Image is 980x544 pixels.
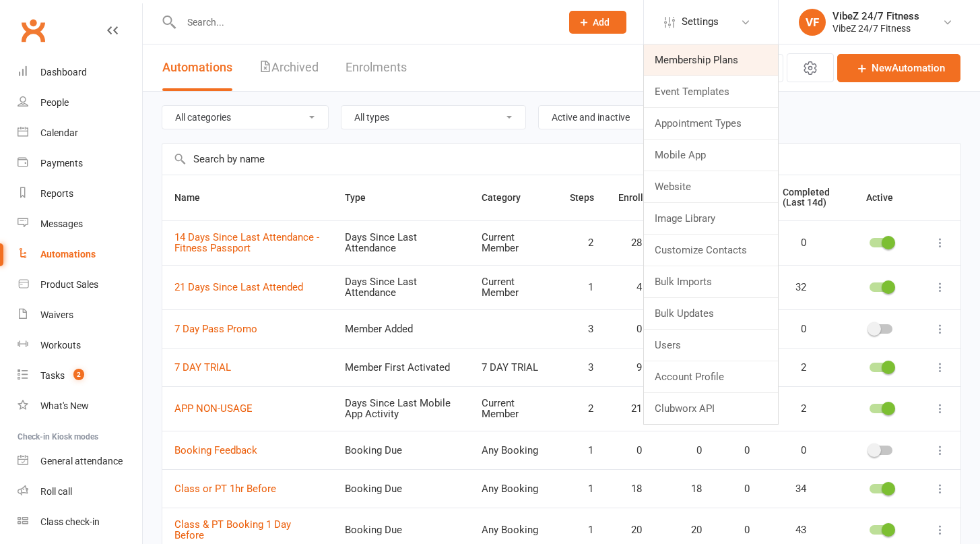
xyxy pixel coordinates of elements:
span: Category [482,192,535,203]
a: General attendance kiosk mode [18,446,142,477]
a: Roll call [18,477,142,507]
a: Calendar [18,118,142,148]
span: 0 [783,237,806,249]
span: Settings [682,7,719,37]
a: Dashboard [18,57,142,88]
span: Name [174,192,215,203]
span: 32 [783,282,806,293]
div: Workouts [40,340,81,351]
span: 3 [570,362,593,373]
a: 7 Day Pass Promo [174,323,257,335]
a: People [18,88,142,118]
div: Dashboard [40,67,87,78]
span: 0 [783,324,806,335]
a: Workouts [18,330,142,361]
span: Completed (Last 14d) [783,187,830,208]
a: 14 Days Since Last Attendance - Fitness Passport [174,231,319,255]
button: Active [854,189,908,206]
a: Class & PT Booking 1 Day Before [174,518,291,542]
button: Automations [162,44,232,91]
a: 21 Days Since Last Attended [174,281,303,293]
div: Messages [40,218,83,229]
div: Roll call [40,486,72,497]
a: Website [644,171,778,202]
button: Category [482,189,535,206]
a: 7 DAY TRIAL [174,361,231,373]
span: 18 [618,483,642,495]
a: Mobile App [644,140,778,171]
a: Bulk Imports [644,266,778,297]
input: Search by name [162,144,960,175]
td: Booking Due [333,469,469,508]
div: 7 DAY TRIAL [482,362,546,373]
span: 1 [570,282,593,293]
div: Reports [40,188,73,199]
td: Member First Activated [333,348,469,386]
a: Tasks 2 [18,361,142,391]
div: Any Booking [482,524,546,536]
div: Any Booking [482,483,546,495]
div: Waivers [40,309,73,320]
span: 2 [783,403,806,415]
a: What's New [18,391,142,421]
div: Automations [40,249,96,260]
span: 20 [618,524,642,536]
span: 2 [73,369,84,380]
div: Payments [40,158,83,169]
a: Users [644,330,778,361]
span: 2 [783,362,806,373]
span: 9 [618,362,642,373]
a: Customize Contacts [644,235,778,266]
a: Class kiosk mode [18,507,142,537]
span: 0 [678,445,702,456]
a: Product Sales [18,270,142,300]
div: General attendance [40,456,123,466]
div: VibeZ 24/7 Fitness [832,10,919,22]
span: 20 [678,524,702,536]
td: Days Since Last Attendance [333,220,469,265]
span: 1 [570,524,593,536]
a: Payments [18,148,142,179]
div: Current Member [482,232,546,254]
a: Membership Plans [644,44,778,75]
div: Current Member [482,398,546,420]
div: Calendar [40,127,78,138]
a: Enrolments [346,44,407,91]
span: 1 [570,483,593,495]
div: Product Sales [40,279,98,290]
div: VF [799,9,826,36]
span: Add [593,17,610,28]
th: Steps [558,175,606,220]
td: Days Since Last Mobile App Activity [333,386,469,431]
a: Image Library [644,203,778,234]
a: Archived [259,44,319,91]
a: Account Profile [644,361,778,392]
div: Tasks [40,370,65,381]
div: People [40,97,69,108]
a: Waivers [18,300,142,330]
a: APP NON-USAGE [174,402,253,415]
span: 2 [570,403,593,415]
span: 2 [570,237,593,249]
span: 21 [618,403,642,415]
a: Reports [18,179,142,209]
a: Booking Feedback [174,444,257,456]
span: 0 [726,445,750,456]
div: Current Member [482,276,546,299]
td: Booking Due [333,431,469,469]
span: 18 [678,483,702,495]
button: Name [174,189,215,206]
th: Enrolled [606,175,666,220]
a: Automations [18,239,142,270]
button: Add [569,11,626,34]
div: Class check-in [40,516,100,527]
span: 43 [783,524,806,536]
a: Bulk Updates [644,298,778,329]
div: Any Booking [482,445,546,456]
td: Days Since Last Attendance [333,265,469,309]
input: Search... [177,13,552,32]
span: 3 [570,324,593,335]
td: Member Added [333,309,469,348]
span: 1 [570,445,593,456]
th: Type [333,175,469,220]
